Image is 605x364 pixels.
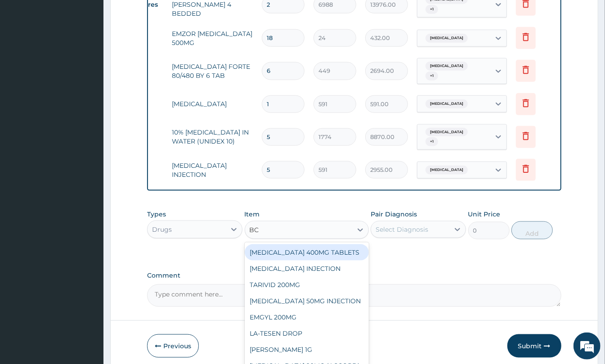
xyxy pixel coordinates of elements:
[426,62,468,71] span: [MEDICAL_DATA]
[245,342,369,358] div: [PERSON_NAME] 1G
[147,272,561,279] label: Comment
[245,277,369,293] div: TARIVID 200MG
[167,58,257,85] td: [MEDICAL_DATA] FORTE 80/480 BY 6 TAB
[47,50,151,62] div: Chat with us now
[245,293,369,309] div: [MEDICAL_DATA] 50MG INJECTION
[152,225,172,234] div: Drugs
[426,34,468,43] span: [MEDICAL_DATA]
[167,25,257,52] td: EMZOR [MEDICAL_DATA] 500MG
[426,137,438,146] span: + 1
[426,5,438,14] span: + 1
[426,166,468,175] span: [MEDICAL_DATA]
[4,246,171,277] textarea: Type your message and hit 'Enter'
[426,99,468,108] span: [MEDICAL_DATA]
[511,221,553,239] button: Add
[426,72,438,81] span: + 1
[167,95,257,113] td: [MEDICAL_DATA]
[245,261,369,277] div: [MEDICAL_DATA] INJECTION
[147,211,166,218] label: Types
[245,309,369,325] div: EMGYL 200MG
[17,45,36,67] img: d_794563401_company_1708531726252_794563401
[245,244,369,261] div: [MEDICAL_DATA] 400MG TABLETS
[507,334,561,358] button: Submit
[52,113,124,204] span: We're online!
[167,157,257,184] td: [MEDICAL_DATA] INJECTION
[371,210,417,219] label: Pair Diagnosis
[147,334,199,358] button: Previous
[468,210,501,219] label: Unit Price
[245,210,260,219] label: Item
[148,4,169,26] div: Minimize live chat window
[245,325,369,342] div: LA-TESEN DROP
[167,123,257,150] td: 10% [MEDICAL_DATA] IN WATER (UNIDEX 10)
[426,128,468,137] span: [MEDICAL_DATA]
[376,225,428,234] div: Select Diagnosis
